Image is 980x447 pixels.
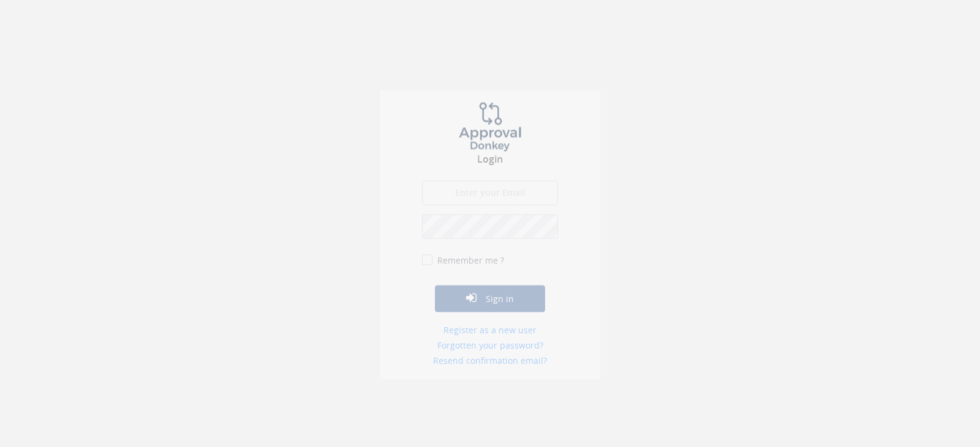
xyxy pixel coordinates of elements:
input: Enter your Email [422,188,558,213]
label: Remember me ? [434,262,504,275]
a: Register as a new user [422,332,558,344]
a: Resend confirmation email? [422,363,558,375]
img: logo.png [444,110,536,159]
a: Forgotten your password? [422,347,558,360]
h3: Login [380,162,600,173]
button: Sign in [435,293,545,320]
